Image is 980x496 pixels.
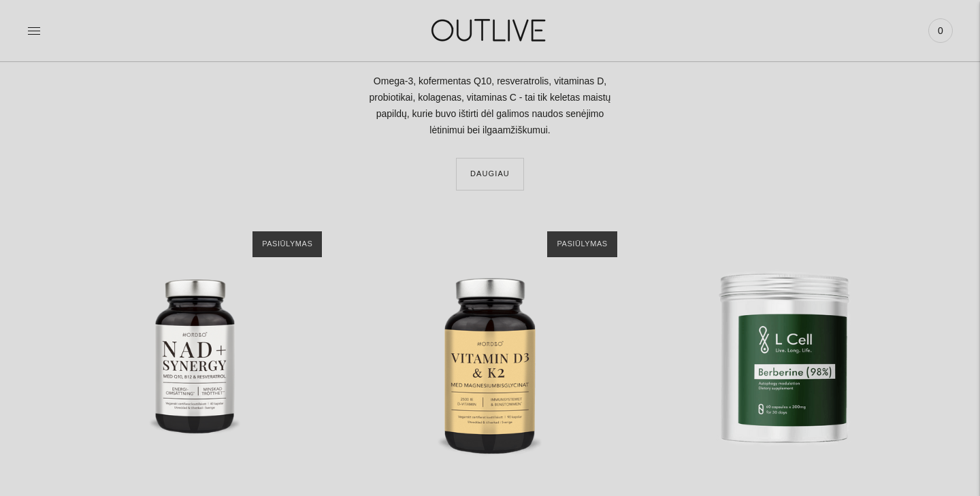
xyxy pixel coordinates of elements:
a: DAUGIAU [456,158,524,191]
a: 0 [928,16,953,46]
img: OUTLIVE [405,7,575,54]
span: 0 [931,21,950,40]
div: Omega-3, kofermentas Q10, resveratrolis, vitaminas D, probiotikai, kolagenas, vitaminas C - tai t... [367,73,612,139]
